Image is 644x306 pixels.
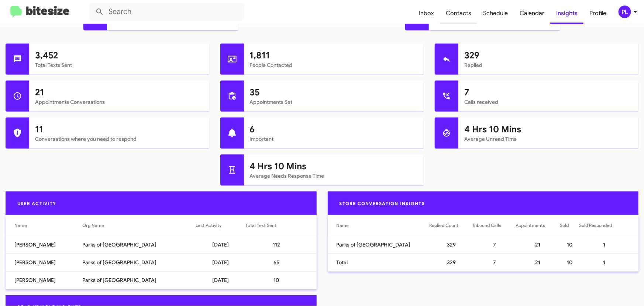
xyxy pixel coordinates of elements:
[579,222,630,229] div: Sold Responded
[6,236,82,254] td: [PERSON_NAME]
[516,236,560,254] td: 21
[429,222,458,229] div: Replied Count
[250,172,418,180] mat-card-subtitle: Average Needs Response Time
[82,254,196,271] td: Parks of [GEOGRAPHIC_DATA]
[245,236,317,254] td: 112
[250,50,418,61] h1: 1,811
[619,6,631,18] div: PL
[516,222,545,229] div: Appointments
[35,135,203,143] mat-card-subtitle: Conversations where you need to respond
[14,222,27,229] div: Name
[514,3,550,24] a: Calendar
[6,271,82,289] td: [PERSON_NAME]
[583,3,612,24] a: Profile
[429,236,473,254] td: 329
[560,236,579,254] td: 10
[11,201,62,206] span: User Activity
[477,3,514,24] a: Schedule
[337,222,349,229] div: Name
[250,86,418,98] h1: 35
[328,236,430,254] td: Parks of [GEOGRAPHIC_DATA]
[413,3,440,24] a: Inbox
[429,254,473,271] td: 329
[250,98,418,106] mat-card-subtitle: Appointments Set
[464,86,633,98] h1: 7
[196,271,245,289] td: [DATE]
[516,254,560,271] td: 21
[14,222,82,229] div: Name
[250,61,418,69] mat-card-subtitle: People Contacted
[250,160,418,172] h1: 4 Hrs 10 Mins
[245,254,317,271] td: 65
[579,254,638,271] td: 1
[464,61,633,69] mat-card-subtitle: Replied
[560,254,579,271] td: 10
[35,123,203,135] h1: 11
[196,222,245,229] div: Last Activity
[250,123,418,135] h1: 6
[35,86,203,98] h1: 21
[473,236,516,254] td: 7
[429,222,473,229] div: Replied Count
[6,254,82,271] td: [PERSON_NAME]
[245,222,276,229] div: Total Text Sent
[579,236,638,254] td: 1
[89,3,244,21] input: Search
[250,135,418,143] mat-card-subtitle: Important
[464,50,633,61] h1: 329
[245,271,317,289] td: 10
[464,123,633,135] h1: 4 Hrs 10 Mins
[612,6,636,18] button: PL
[82,222,196,229] div: Org Name
[196,222,221,229] div: Last Activity
[516,222,560,229] div: Appointments
[35,98,203,106] mat-card-subtitle: Appointments Conversations
[82,222,104,229] div: Org Name
[473,254,516,271] td: 7
[473,222,516,229] div: Inbound Calls
[35,50,203,61] h1: 3,452
[82,271,196,289] td: Parks of [GEOGRAPHIC_DATA]
[334,201,431,206] span: Store Conversation Insights
[560,222,579,229] div: Sold
[35,61,203,69] mat-card-subtitle: Total Texts Sent
[440,3,477,24] a: Contacts
[337,222,430,229] div: Name
[550,3,583,24] a: Insights
[464,98,633,106] mat-card-subtitle: Calls received
[560,222,569,229] div: Sold
[464,135,633,143] mat-card-subtitle: Average Unread Time
[196,236,245,254] td: [DATE]
[82,236,196,254] td: Parks of [GEOGRAPHIC_DATA]
[579,222,612,229] div: Sold Responded
[473,222,501,229] div: Inbound Calls
[328,254,430,271] td: Total
[245,222,308,229] div: Total Text Sent
[196,254,245,271] td: [DATE]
